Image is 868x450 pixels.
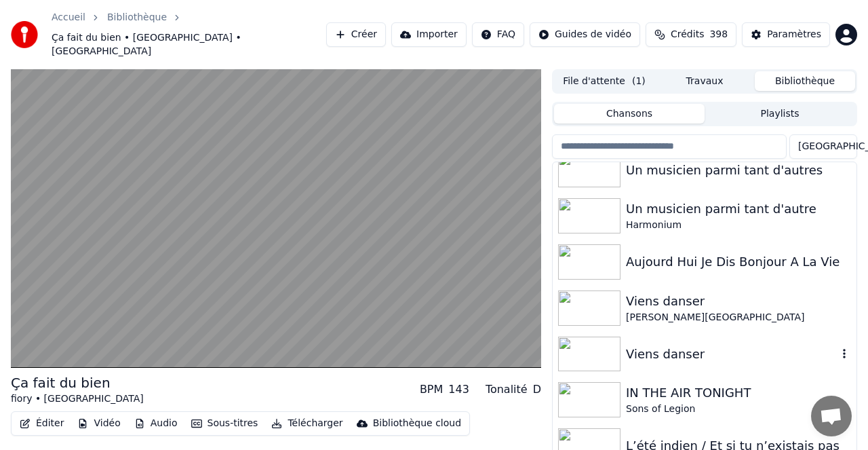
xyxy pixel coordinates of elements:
[742,22,830,47] button: Paramètres
[326,22,386,47] button: Créer
[373,417,461,430] div: Bibliothèque cloud
[391,22,467,47] button: Importer
[811,396,852,436] div: Ouvrir le chat
[626,161,851,180] div: Un musicien parmi tant d'autres
[52,31,326,58] span: Ça fait du bien • [GEOGRAPHIC_DATA] • [GEOGRAPHIC_DATA]
[11,21,38,48] img: youka
[646,22,736,47] button: Crédits398
[420,381,443,398] div: BPM
[11,373,144,392] div: Ça fait du bien
[72,414,125,433] button: Vidéo
[52,11,85,24] a: Accueil
[554,104,705,124] button: Chansons
[705,104,855,124] button: Playlists
[448,381,469,398] div: 143
[626,252,851,271] div: Aujourd Hui Je Dis Bonjour A La Vie
[626,383,851,402] div: IN THE AIR TONIGHT
[266,414,348,433] button: Télécharger
[626,402,851,416] div: Sons of Legion
[755,71,855,91] button: Bibliothèque
[554,71,654,91] button: File d'attente
[671,28,704,41] span: Crédits
[626,292,851,311] div: Viens danser
[129,414,183,433] button: Audio
[626,219,851,232] div: Harmonium
[709,28,728,41] span: 398
[654,71,755,91] button: Travaux
[14,414,69,433] button: Éditer
[626,345,837,364] div: Viens danser
[52,11,326,58] nav: breadcrumb
[107,11,167,24] a: Bibliothèque
[626,200,851,219] div: Un musicien parmi tant d'autre
[186,414,264,433] button: Sous-titres
[767,28,821,41] div: Paramètres
[472,22,524,47] button: FAQ
[11,392,144,406] div: fiory • [GEOGRAPHIC_DATA]
[533,381,541,398] div: D
[530,22,640,47] button: Guides de vidéo
[626,311,851,324] div: [PERSON_NAME][GEOGRAPHIC_DATA]
[486,381,528,398] div: Tonalité
[632,75,646,88] span: ( 1 )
